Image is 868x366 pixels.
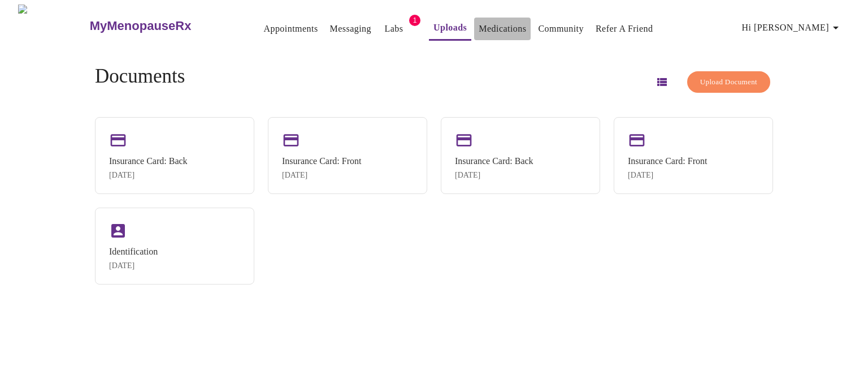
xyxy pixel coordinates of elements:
[474,18,531,40] button: Medications
[687,71,770,93] button: Upload Document
[282,156,361,166] div: Insurance Card: Front
[455,156,533,166] div: Insurance Card: Back
[95,65,185,88] h4: Documents
[259,18,322,40] button: Appointments
[742,20,843,36] span: Hi [PERSON_NAME]
[648,68,675,96] button: Switch to list view
[409,15,420,26] span: 1
[385,21,403,37] a: Labs
[433,20,467,36] a: Uploads
[325,18,376,40] button: Messaging
[282,171,361,180] div: [DATE]
[109,171,188,180] div: [DATE]
[700,76,757,89] span: Upload Document
[263,21,318,37] a: Appointments
[591,18,658,40] button: Refer a Friend
[109,261,158,270] div: [DATE]
[109,247,158,257] div: Identification
[628,171,707,180] div: [DATE]
[533,18,588,40] button: Community
[596,21,653,37] a: Refer a Friend
[737,16,847,39] button: Hi [PERSON_NAME]
[90,19,192,33] h3: MyMenopauseRx
[455,171,533,180] div: [DATE]
[628,156,707,166] div: Insurance Card: Front
[330,21,371,37] a: Messaging
[479,21,526,37] a: Medications
[376,18,412,40] button: Labs
[109,156,188,166] div: Insurance Card: Back
[18,5,88,47] img: MyMenopauseRx Logo
[538,21,584,37] a: Community
[429,16,471,41] button: Uploads
[88,6,236,46] a: MyMenopauseRx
